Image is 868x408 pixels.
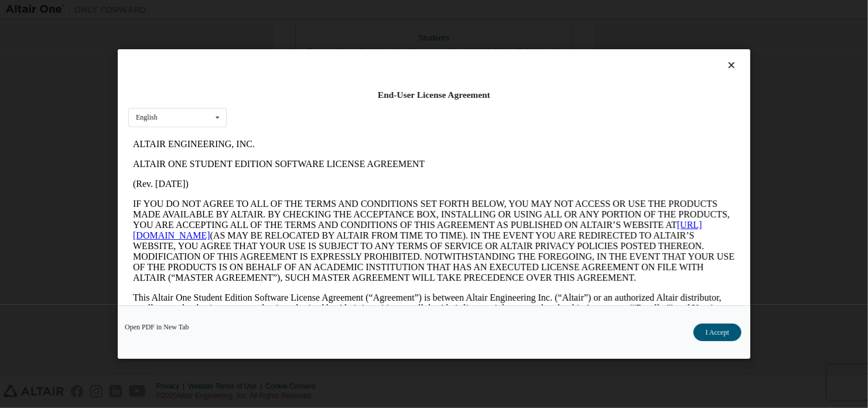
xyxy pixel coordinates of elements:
div: English [136,114,158,121]
p: ALTAIR ONE STUDENT EDITION SOFTWARE LICENSE AGREEMENT [5,25,607,35]
p: ALTAIR ENGINEERING, INC. [5,5,607,15]
p: IF YOU DO NOT AGREE TO ALL OF THE TERMS AND CONDITIONS SET FORTH BELOW, YOU MAY NOT ACCESS OR USE... [5,64,607,149]
p: (Rev. [DATE]) [5,45,607,55]
a: [URL][DOMAIN_NAME] [5,86,574,106]
a: Open PDF in New Tab [125,324,189,331]
div: End-User License Agreement [128,89,740,101]
button: I Accept [693,324,741,341]
p: This Altair One Student Edition Software License Agreement (“Agreement”) is between Altair Engine... [5,158,607,200]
